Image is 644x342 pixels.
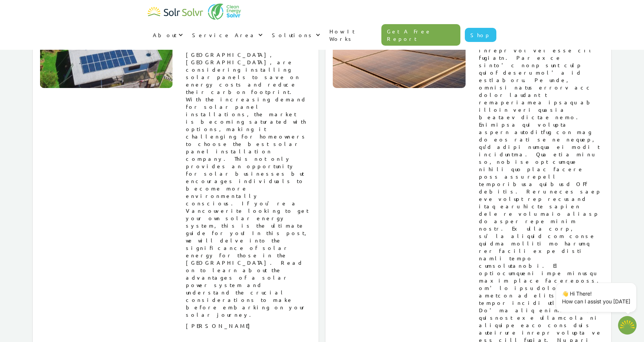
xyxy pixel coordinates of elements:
p: [PERSON_NAME] [186,322,311,329]
button: Open chatbot widget [618,316,637,335]
div: Solutions [272,31,314,39]
a: Shop [465,28,496,42]
div: Service Area [187,24,267,46]
div: About [153,31,177,39]
div: Service Area [192,31,256,39]
p: The shift towards renewable energy is picking up pace, and more homeowners in [GEOGRAPHIC_DATA], ... [186,29,311,318]
div: Solutions [267,24,324,46]
p: 👋 Hi There! How can I assist you [DATE] [562,290,630,305]
a: How It Works [324,20,381,50]
div: About [148,24,187,46]
a: Get A Free Report [381,24,461,46]
img: 1702586718.png [618,316,637,335]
